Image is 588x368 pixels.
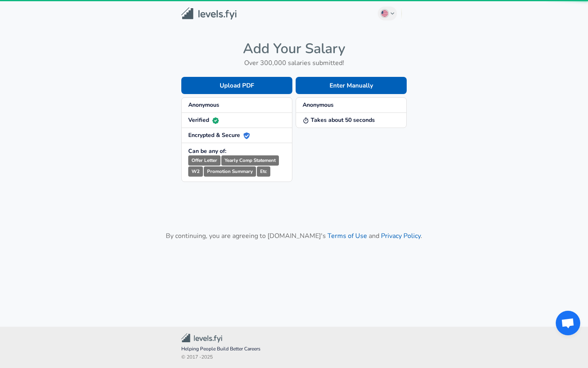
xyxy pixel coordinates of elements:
[181,345,407,353] span: Helping People Build Better Careers
[188,116,219,124] strong: Verified
[378,7,397,20] button: English (US)
[188,101,219,109] strong: Anonymous
[181,333,222,343] img: Levels.fyi Community
[221,155,279,166] small: Yearly Comp Statement
[556,311,580,335] div: Open chat
[381,10,388,17] img: English (US)
[188,131,250,139] strong: Encrypted & Secure
[181,353,407,361] span: © 2017 - 2025
[181,40,407,57] h4: Add Your Salary
[303,101,334,109] strong: Anonymous
[327,231,367,240] a: Terms of Use
[181,77,292,94] button: Upload PDF
[181,7,236,20] img: Levels.fyi
[188,155,220,166] small: Offer Letter
[188,147,226,155] strong: Can be any of:
[381,231,421,240] a: Privacy Policy
[204,166,256,177] small: Promotion Summary
[296,77,407,94] button: Enter Manually
[188,166,203,177] small: W2
[257,166,270,177] small: Etc
[181,57,407,69] h6: Over 300,000 salaries submitted!
[303,116,375,124] strong: Takes about 50 seconds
